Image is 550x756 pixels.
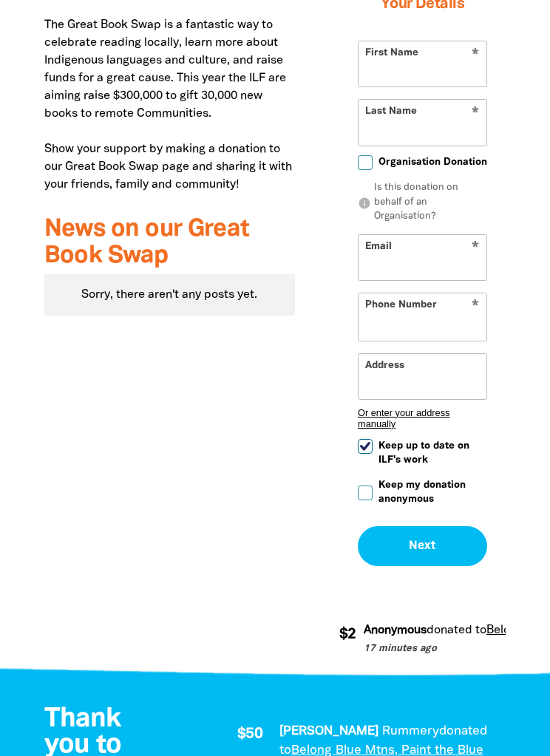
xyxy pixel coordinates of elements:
[426,626,486,636] span: donated to
[279,726,378,738] em: [PERSON_NAME]
[44,275,295,316] div: Paginated content
[358,197,371,211] i: info
[378,156,487,170] span: Organisation Donation
[44,275,295,316] div: Sorry, there aren't any posts yet.
[339,622,506,657] div: Donation stream
[358,408,487,430] button: Or enter your address manually
[44,217,295,270] h3: News on our Great Book Swap
[339,628,356,644] span: $2
[382,726,439,738] em: Rummery
[358,156,373,171] input: Organisation Donation
[237,728,262,743] span: $50
[358,182,487,225] p: Is this donation on behalf of an Organisation?
[378,479,487,507] span: Keep my donation anonymous
[378,440,487,468] span: Keep up to date on ILF's work
[358,440,373,454] input: Keep up to date on ILF's work
[358,527,487,567] button: Next
[363,626,426,636] em: Anonymous
[358,486,373,501] input: Keep my donation anonymous
[472,300,479,314] i: Required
